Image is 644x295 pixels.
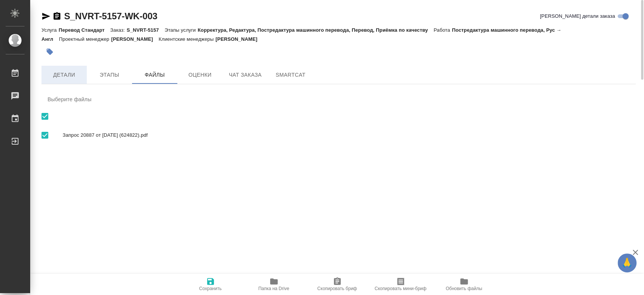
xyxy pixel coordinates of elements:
[58,27,110,33] p: Перевод Стандарт
[198,27,433,33] p: Корректура, Редактура, Постредактура машинного перевода, Перевод, Приёмка по качеству
[137,70,173,80] span: Файлы
[110,27,126,33] p: Заказ:
[215,36,263,42] p: [PERSON_NAME]
[227,70,263,80] span: Чат заказа
[433,27,452,33] p: Работа
[618,253,636,272] button: 🙏
[164,27,198,33] p: Этапы услуги
[64,11,157,21] a: S_NVRT-5157-WK-003
[621,255,633,271] span: 🙏
[41,12,51,21] button: Скопировать ссылку для ЯМессенджера
[111,36,159,42] p: [PERSON_NAME]
[63,131,630,139] span: Запрос 20887 от [DATE] (624822).pdf
[46,70,82,80] span: Детали
[41,27,58,33] p: Услуга
[272,70,309,80] span: SmartCat
[41,43,58,60] button: Добавить тэг
[52,12,61,21] button: Скопировать ссылку
[540,12,615,20] span: [PERSON_NAME] детали заказа
[41,124,636,146] div: Запрос 20887 от [DATE] (624822).pdf
[41,90,636,108] div: Выберите файлы
[159,36,216,42] p: Клиентские менеджеры
[127,27,164,33] p: S_NVRT-5157
[37,127,53,143] span: Выбрать все вложенные папки
[91,70,128,80] span: Этапы
[59,36,111,42] p: Проектный менеджер
[182,70,218,80] span: Оценки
